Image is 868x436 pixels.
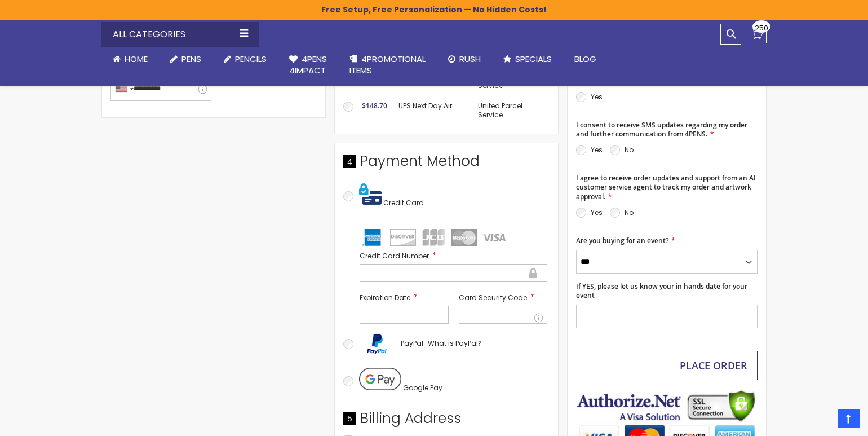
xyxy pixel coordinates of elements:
img: jcb [420,229,446,246]
img: Pay with Google Pay [359,368,401,390]
span: 4Pens 4impact [289,53,327,76]
a: 4PROMOTIONALITEMS [338,47,437,83]
span: Do you agree to 4PENS terms & conditions? [576,76,716,86]
label: Yes [591,208,603,217]
div: United States: +1 [111,78,137,100]
span: Place Order [680,359,747,372]
span: If YES, please let us know your in hands date for your event [576,281,747,300]
label: Credit Card Number [360,250,547,261]
div: Secure transaction [528,266,538,280]
a: Rush [437,47,492,72]
span: Home [125,53,148,65]
span: Pens [181,53,201,65]
span: Google Pay [403,383,442,393]
label: Card Security Code [459,292,548,303]
img: Pay with credit card [359,183,382,205]
a: Blog [563,47,608,72]
span: Specials [515,53,552,65]
div: Payment Method [343,152,550,177]
img: mastercard [451,229,477,246]
a: Pencils [212,47,278,72]
span: Blog [574,53,596,65]
a: Top [838,409,860,428]
span: What is PayPal? [428,338,482,348]
label: Expiration Date [360,292,449,303]
td: United Parcel Service [472,96,550,125]
a: 4Pens4impact [278,47,338,83]
button: Place Order [670,351,758,380]
span: I consent to receive SMS updates regarding my order and further communication from 4PENS. [576,120,747,139]
a: Home [101,47,159,72]
span: Are you buying for an event? [576,236,668,245]
img: visa [481,229,507,246]
label: Yes [591,92,603,102]
span: PayPal [401,338,423,348]
a: Specials [492,47,563,72]
img: amex [360,229,386,246]
label: No [625,208,634,217]
label: No [625,145,634,155]
td: UPS Next Day Air [393,96,472,125]
span: $148.70 [362,101,387,111]
span: Credit Card [383,198,424,208]
img: discover [390,229,416,246]
a: 250 [747,24,767,43]
label: Yes [591,145,603,155]
a: Pens [159,47,212,72]
span: Pencils [235,53,267,65]
img: Acceptance Mark [358,332,396,356]
div: All Categories [101,22,259,47]
span: Rush [459,53,481,65]
span: 250 [755,23,768,33]
a: What is PayPal? [428,337,482,350]
div: Billing Address [343,409,550,434]
span: I agree to receive order updates and support from an AI customer service agent to track my order ... [576,173,756,201]
span: 4PROMOTIONAL ITEMS [349,53,426,76]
